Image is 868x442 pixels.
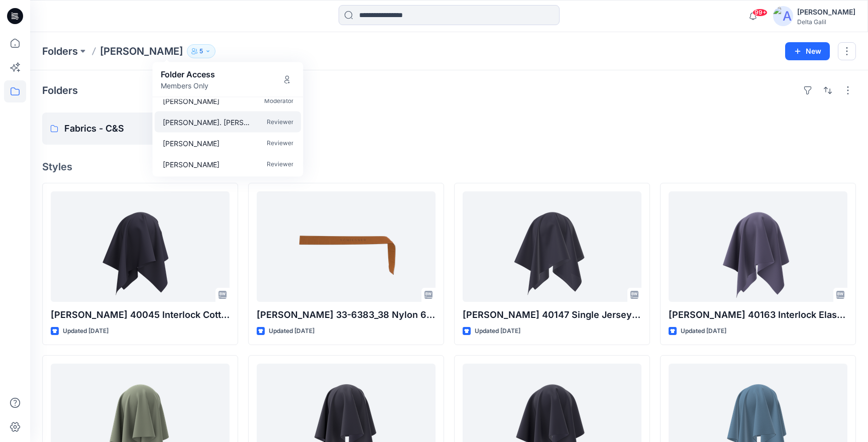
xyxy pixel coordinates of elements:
p: Members Only [161,80,215,91]
p: [PERSON_NAME] 40045 Interlock Cotton 100% 145g [51,308,230,322]
p: 5 [199,46,203,57]
p: [PERSON_NAME] 40147 Single Jersey Cotton 100% 230g [463,308,641,322]
a: SCHIESSER 33-6383_38 Nylon 68% Polyester 27% Elastane 5% 605.26g [257,191,436,302]
a: SCHIESSER 40045 Interlock Cotton 100% 145g [51,191,230,302]
a: [PERSON_NAME]Reviewer [155,133,301,154]
a: [PERSON_NAME]Reviewer [155,154,301,175]
button: Manage Users [279,71,295,87]
a: Folders [42,44,78,58]
p: Maria Cirillo [163,159,220,169]
img: avatar [773,6,793,26]
div: Delta Galil [797,18,855,26]
a: Fabrics - C&S33 items [42,113,238,145]
p: Reviewer [267,159,293,169]
a: SCHIESSER 40163 Interlock Elastic Modal 76% Nylon 16% Elastane 8% 267.5g [669,191,847,302]
p: Tatjana. Odenwald-Lauer [163,117,253,127]
div: [PERSON_NAME] [797,6,855,18]
p: Fabrics - C&S [64,122,195,136]
p: [PERSON_NAME] 40163 Interlock Elastic Modal 76% Nylon 16% Elastane 8% 267.5g [669,308,847,322]
a: [PERSON_NAME]Moderator [155,90,301,112]
p: Updated [DATE] [63,326,108,337]
p: Oshrat Ben-Isaac [163,95,220,106]
p: Reviewer [267,117,293,127]
h4: Styles [42,161,856,173]
p: Myriam Zecca [163,138,220,148]
p: Updated [DATE] [269,326,314,337]
a: [PERSON_NAME]. [PERSON_NAME]Reviewer [155,112,301,133]
p: Folder Access [161,68,215,80]
h4: Folders [42,84,78,96]
p: Updated [DATE] [475,326,520,337]
p: [PERSON_NAME] 33-6383_38 Nylon 68% Polyester 27% Elastane 5% 605.26g [257,308,436,322]
span: 99+ [752,9,768,17]
p: Reviewer [267,138,293,148]
p: [PERSON_NAME] [100,44,183,58]
button: New [785,42,830,60]
button: 5 [187,44,215,58]
a: SCHIESSER 40147 Single Jersey Cotton 100% 230g [463,191,641,302]
p: Updated [DATE] [681,326,726,337]
p: Moderator [264,95,293,106]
